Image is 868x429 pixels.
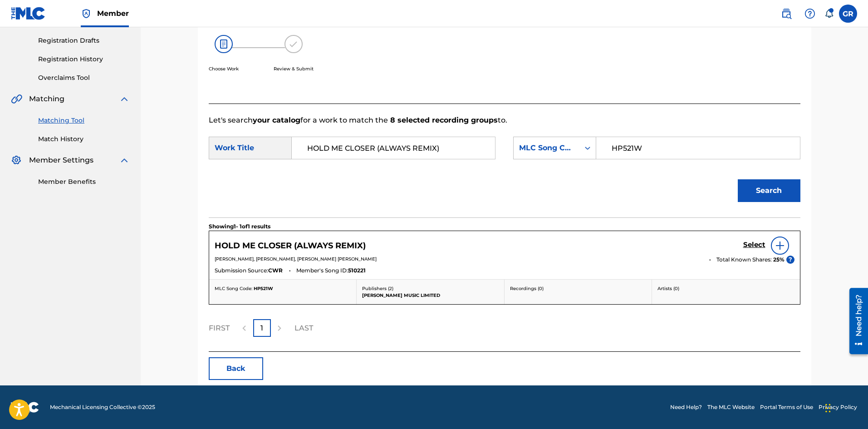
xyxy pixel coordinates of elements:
[284,35,303,53] img: 173f8e8b57e69610e344.svg
[510,285,647,292] p: Recordings ( 0 )
[775,240,785,251] img: info
[29,155,93,166] span: Member Settings
[11,155,22,166] img: Member Settings
[801,5,819,23] div: Help
[11,94,22,104] img: Matching
[362,292,499,299] p: [PERSON_NAME] MUSIC LIMITED
[760,403,813,411] a: Portal Terms of Use
[209,357,263,380] button: Back
[773,256,785,264] span: 25 %
[348,266,366,275] span: 510221
[38,177,130,187] a: Member Benefits
[209,65,239,72] p: Choose Work
[50,403,155,411] span: Mechanical Licensing Collective © 2025
[823,385,868,429] iframe: Chat Widget
[804,8,815,19] img: help
[781,8,792,19] img: search
[519,143,574,153] div: MLC Song Code
[38,134,130,144] a: Match History
[38,54,130,64] a: Registration History
[215,35,233,53] img: 26af456c4569493f7445.svg
[743,241,765,249] h5: Select
[215,241,366,251] h5: HOLD ME CLOSER (ALWAYS REMIX)
[670,403,702,411] a: Need Help?
[296,266,348,275] span: Member's Song ID:
[11,402,39,413] img: logo
[209,126,800,217] form: Search Form
[97,8,129,19] span: Member
[38,116,130,125] a: Matching Tool
[268,266,283,275] span: CWR
[786,256,794,264] span: ?
[777,5,795,23] a: Public Search
[215,266,268,275] span: Submission Source:
[215,286,252,291] span: MLC Song Code:
[839,5,857,23] div: User Menu
[81,8,92,19] img: Top Rightsholder
[209,323,230,334] p: FIRST
[362,285,499,292] p: Publishers ( 2 )
[38,73,130,83] a: Overclaims Tool
[209,115,800,126] p: Let's search for a work to match the to.
[274,65,314,72] p: Review & Submit
[388,116,498,124] strong: 8 selected recording groups
[260,323,263,334] p: 1
[38,36,130,45] a: Registration Drafts
[215,256,377,262] span: [PERSON_NAME], [PERSON_NAME], [PERSON_NAME] [PERSON_NAME]
[825,394,831,422] div: Drag
[119,155,130,166] img: expand
[824,9,834,18] div: Notifications
[738,179,800,202] button: Search
[119,94,130,104] img: expand
[253,116,300,124] strong: your catalog
[254,286,273,291] span: HP521W
[819,403,857,411] a: Privacy Policy
[843,285,868,358] iframe: Resource Center
[657,285,794,292] p: Artists ( 0 )
[707,403,755,411] a: The MLC Website
[29,94,64,104] span: Matching
[209,222,270,231] p: Showing 1 - 1 of 1 results
[294,323,313,334] p: LAST
[716,256,773,264] span: Total Known Shares:
[11,7,46,20] img: MLC Logo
